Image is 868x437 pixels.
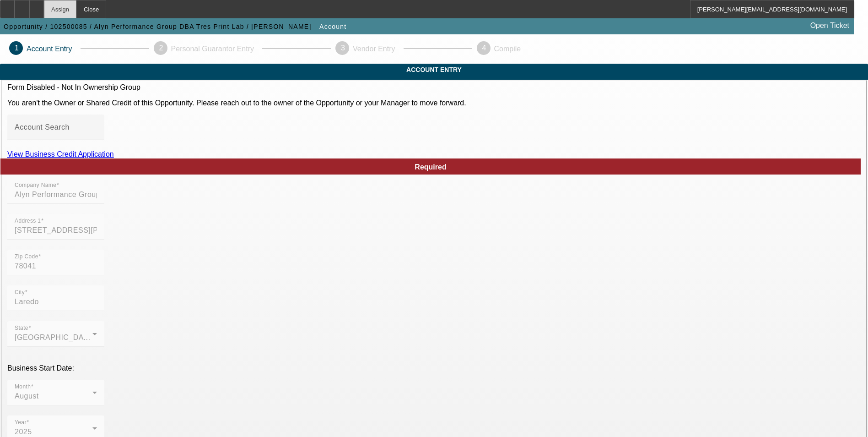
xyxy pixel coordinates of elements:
mat-label: Year [15,420,27,426]
label: Form Disabled - Not In Ownership Group [7,83,140,91]
span: 4 [482,44,486,52]
span: 2 [159,44,163,52]
p: Account Entry [27,45,72,53]
mat-label: Account Search [15,123,70,131]
p: Vendor Entry [353,45,395,53]
span: Account [319,23,346,30]
mat-label: State [15,325,28,331]
a: Open Ticket [807,18,853,33]
p: You aren't the Owner or Shared Credit of this Opportunity. Please reach out to the owner of the O... [7,99,861,107]
p: Business Start Date: [7,364,861,372]
mat-label: Zip Code [15,254,38,260]
span: Required [415,163,446,171]
button: Account [317,18,349,35]
span: Account Entry [7,66,861,73]
span: 1 [15,44,19,52]
span: Opportunity / 102500085 / Alyn Performance Group DBA Tres Print Lab / [PERSON_NAME] [4,23,312,30]
mat-label: City [15,290,25,295]
mat-label: Address 1 [15,218,41,224]
span: 3 [341,44,345,52]
p: Compile [494,45,521,53]
p: Personal Guarantor Entry [171,45,254,53]
mat-label: Company Name [15,182,56,188]
a: View Business Credit Application [7,150,114,158]
mat-label: Month [15,384,31,390]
